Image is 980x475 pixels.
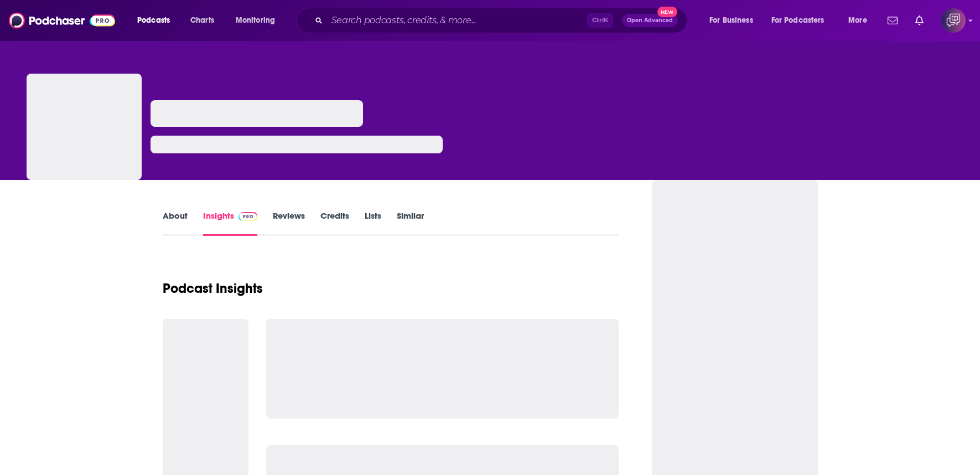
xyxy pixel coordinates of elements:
span: Logged in as corioliscompany [941,8,966,33]
a: Similar [397,210,424,236]
span: Charts [190,13,214,28]
button: open menu [228,12,289,29]
a: Charts [183,12,221,29]
a: InsightsPodchaser Pro [203,210,258,236]
span: For Business [709,13,753,28]
a: Lists [365,210,381,236]
img: Podchaser Pro [238,212,258,221]
button: Show profile menu [941,8,966,33]
a: About [163,210,188,236]
a: Reviews [273,210,305,236]
span: Podcasts [137,13,170,28]
a: Show notifications dropdown [883,11,902,30]
span: Ctrl K [587,13,613,28]
h1: Podcast Insights [163,280,263,297]
span: New [657,7,677,17]
button: open menu [702,12,767,29]
img: User Profile [941,8,966,33]
a: Show notifications dropdown [911,11,928,30]
img: Podchaser - Follow, Share and Rate Podcasts [9,10,115,31]
span: Monitoring [236,13,275,28]
button: Open AdvancedNew [622,14,678,27]
div: Search podcasts, credits, & more... [307,8,698,33]
input: Search podcasts, credits, & more... [327,12,587,29]
button: open menu [841,12,881,29]
a: Credits [320,210,349,236]
span: More [848,13,867,28]
span: Open Advanced [627,18,673,23]
button: open menu [129,12,184,29]
span: For Podcasters [771,13,825,28]
button: open menu [764,12,841,29]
